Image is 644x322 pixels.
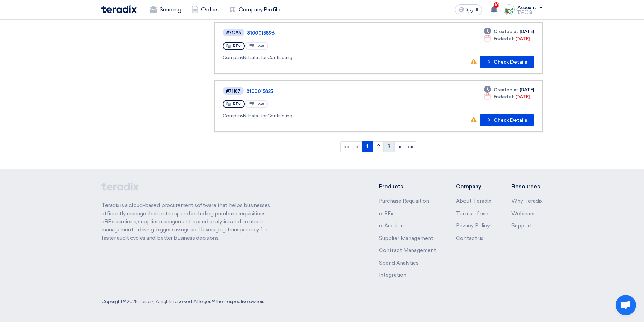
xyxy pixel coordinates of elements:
[379,247,436,253] a: Contract Management
[408,143,414,150] span: »»
[484,28,534,35] div: [DATE]
[223,112,417,119] div: Nabatat for Contracting
[247,30,416,36] a: 8100015896
[517,5,536,11] div: Account
[456,210,488,217] a: Terms of use
[379,223,404,229] a: e-Auction
[494,2,499,8] span: 10
[379,210,393,217] a: e-RFx
[223,54,418,61] div: Nabatat for Contracting
[484,35,530,42] div: [DATE]
[494,93,514,100] span: Ended at
[484,93,530,100] div: [DATE]
[480,114,534,126] button: Check Details
[511,198,543,204] a: Why Teradix
[379,198,429,204] a: Purchase Requisition
[394,141,405,152] a: Next
[504,4,515,15] img: Screenshot___1727703618088.png
[255,102,264,106] span: Low
[494,86,518,93] span: Created at
[246,88,415,94] a: 8100015825
[145,2,186,17] a: Sourcing
[399,143,402,150] span: »
[494,28,518,35] span: Created at
[223,113,243,119] span: Company
[456,182,491,191] li: Company
[517,10,543,14] div: TAREEQ
[101,201,278,242] p: Teradix is a cloud-based procurement software that helps businesses efficiently manage their enti...
[383,141,395,152] a: 3
[214,139,543,155] ngb-pagination: Default pagination
[511,210,534,217] a: Webinars
[456,235,483,241] a: Contact us
[379,272,406,278] a: Integration
[379,260,419,266] a: Spend Analytics
[224,2,285,17] a: Company Profile
[233,44,241,48] span: RFx
[373,141,384,152] a: 2
[233,102,241,106] span: RFx
[480,56,534,68] button: Check Details
[379,182,436,191] li: Products
[405,141,416,152] a: Last
[511,223,532,229] a: Support
[455,4,482,15] button: العربية
[186,2,224,17] a: Orders
[466,8,478,13] span: العربية
[379,235,433,241] a: Supplier Management
[484,86,534,93] div: [DATE]
[494,35,514,42] span: Ended at
[511,182,543,191] li: Resources
[101,298,265,305] div: Copyright © 2025 Teradix, All rights reserved. All logos © their respective owners.
[456,223,490,229] a: Privacy Policy
[223,55,243,60] span: Company
[616,295,636,315] div: Open chat
[101,5,137,13] img: Teradix logo
[362,141,373,152] a: 1
[456,198,491,204] a: About Teradix
[226,89,240,93] div: #71187
[226,31,241,35] div: #71296
[255,44,264,48] span: Low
